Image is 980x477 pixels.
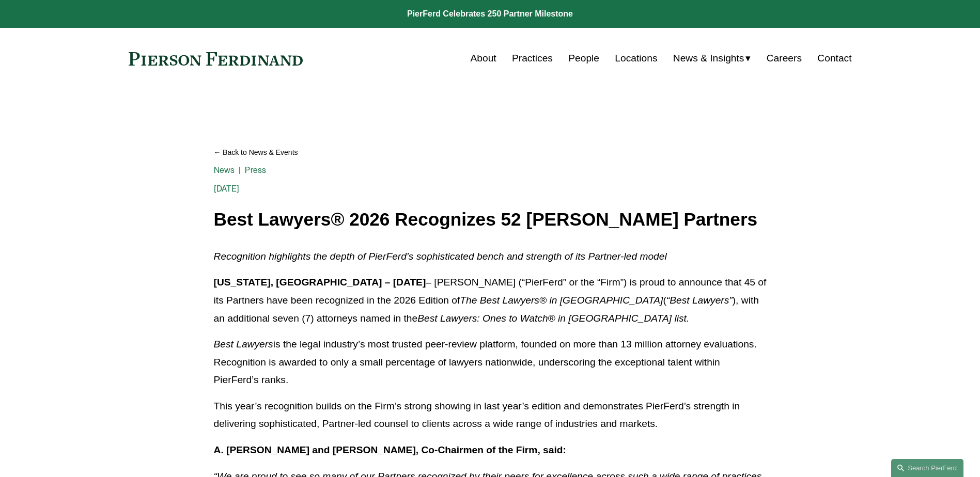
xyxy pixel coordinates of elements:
[214,274,767,327] p: – [PERSON_NAME] (“PierFerd” or the “Firm”) is proud to announce that 45 of its Partners have been...
[214,277,426,288] strong: [US_STATE], [GEOGRAPHIC_DATA] – [DATE]
[512,49,553,68] a: Practices
[214,144,767,162] a: Back to News & Events
[214,184,240,194] span: [DATE]
[417,313,689,324] em: Best Lawyers: Ones to Watch® in [GEOGRAPHIC_DATA] list.
[214,210,767,230] h1: Best Lawyers® 2026 Recognizes 52 [PERSON_NAME] Partners
[767,49,802,68] a: Careers
[817,49,851,68] a: Contact
[214,336,767,389] p: is the legal industry’s most trusted peer-review platform, founded on more than 13 million attorn...
[568,49,599,68] a: People
[214,339,273,349] em: Best Lawyers
[214,165,235,175] a: News
[214,444,566,455] strong: A. [PERSON_NAME] and [PERSON_NAME], Co-Chairmen of the Firm, said:
[615,49,657,68] a: Locations
[245,165,266,175] a: Press
[214,397,767,433] p: This year’s recognition builds on the Firm’s strong showing in last year’s edition and demonstrat...
[891,459,963,477] a: Search this site
[666,295,733,306] em: “Best Lawyers”
[673,49,751,68] a: folder dropdown
[673,50,744,68] span: News & Insights
[471,49,496,68] a: About
[460,295,663,306] em: The Best Lawyers® in [GEOGRAPHIC_DATA]
[214,251,667,262] em: Recognition highlights the depth of PierFerd’s sophisticated bench and strength of its Partner-le...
